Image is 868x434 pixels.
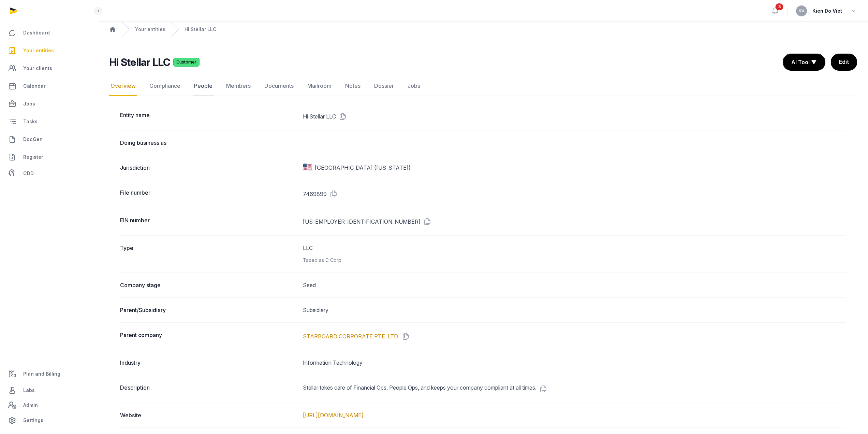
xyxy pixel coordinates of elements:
[120,331,297,342] dt: Parent company
[23,416,43,424] span: Settings
[148,76,182,96] a: Compliance
[373,76,395,96] a: Dossier
[120,139,297,147] dt: Doing business as
[23,46,54,55] span: Your entities
[812,7,842,15] span: Kien Do Viet
[120,411,297,419] dt: Website
[5,382,92,398] a: Labs
[831,54,857,71] a: Edit
[120,216,297,227] dt: EIN number
[263,76,295,96] a: Documents
[303,216,846,227] dd: [US_EMPLOYER_IDENTIFICATION_NUMBER]
[225,76,252,96] a: Members
[120,383,297,394] dt: Description
[109,76,857,96] nav: Tabs
[5,149,92,165] a: Register
[23,386,35,394] span: Labs
[23,135,43,143] span: DocGen
[303,383,846,394] dd: Stellar takes care of Financial Ops, People Ops, and keeps your company compliant at all times.
[23,401,38,409] span: Admin
[776,3,783,10] span: 3
[796,5,807,16] button: KV
[783,54,825,70] button: AI Tool ▼
[5,412,92,429] a: Settings
[303,332,399,340] a: STARBOARD CORPORATE PTE. LTD.
[315,164,411,172] span: [GEOGRAPHIC_DATA] ([US_STATE])
[303,256,846,264] div: Taxed as C Corp
[306,76,333,96] a: Mailroom
[303,244,846,264] dd: LLC
[120,306,297,314] dt: Parent/Subsidiary
[5,78,92,94] a: Calendar
[303,281,846,289] dd: Seed
[303,188,846,199] dd: 7469899
[185,26,216,33] a: Hi Stellar LLC
[406,76,422,96] a: Jobs
[120,111,297,122] dt: Entity name
[23,64,52,72] span: Your clients
[23,100,35,108] span: Jobs
[303,306,846,314] dd: Subsidiary
[23,370,60,378] span: Plan and Billing
[23,117,38,126] span: Tasks
[5,366,92,382] a: Plan and Billing
[120,244,297,264] dt: Type
[799,9,805,13] span: KV
[5,398,92,412] a: Admin
[5,42,92,59] a: Your entities
[120,164,297,172] dt: Jurisdiction
[23,153,43,161] span: Register
[303,412,364,419] a: [URL][DOMAIN_NAME]
[120,359,297,367] dt: Industry
[120,188,297,199] dt: File number
[5,167,92,180] a: CDD
[23,82,46,90] span: Calendar
[109,76,137,96] a: Overview
[173,58,200,67] span: Customer
[193,76,214,96] a: People
[120,281,297,289] dt: Company stage
[23,29,50,37] span: Dashboard
[5,96,92,112] a: Jobs
[344,76,362,96] a: Notes
[5,60,92,76] a: Your clients
[303,359,846,367] dd: Information Technology
[98,22,868,37] nav: Breadcrumb
[5,131,92,148] a: DocGen
[5,25,92,41] a: Dashboard
[109,56,171,68] h2: Hi Stellar LLC
[135,26,165,33] a: Your entities
[23,169,34,178] span: CDD
[5,113,92,130] a: Tasks
[303,111,846,122] dd: Hi Stellar LLC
